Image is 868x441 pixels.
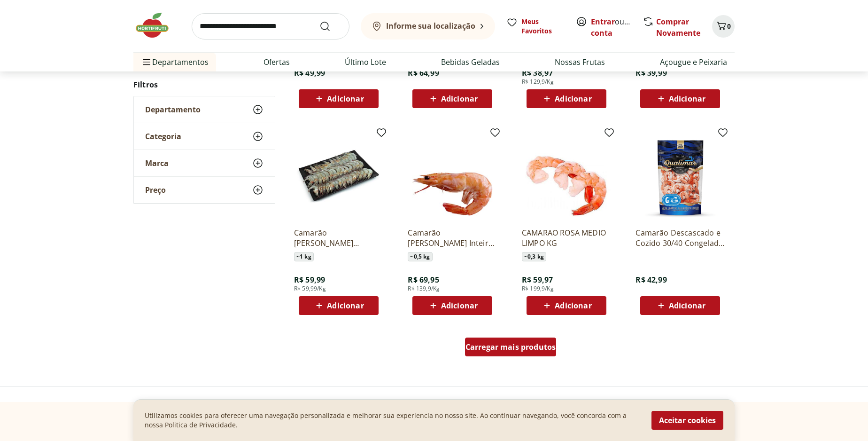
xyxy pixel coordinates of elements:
[412,296,492,315] button: Adicionar
[408,285,440,292] span: R$ 139,9/Kg
[134,177,275,203] button: Preço
[441,95,478,102] span: Adicionar
[640,89,720,108] button: Adicionar
[727,22,731,31] span: 0
[145,411,640,430] p: Utilizamos cookies para oferecer uma navegação personalizada e melhorar sua experiencia no nosso ...
[635,68,666,78] span: R$ 39,99
[299,89,379,108] button: Adicionar
[712,15,735,38] button: Carrinho
[522,252,546,261] span: ~ 0,3 kg
[327,95,364,102] span: Adicionar
[635,275,666,285] span: R$ 42,99
[412,89,492,108] button: Adicionar
[527,296,606,315] button: Adicionar
[294,285,326,292] span: R$ 59,99/Kg
[555,56,605,68] a: Nossas Frutas
[145,185,166,195] span: Preço
[192,13,349,39] input: search
[522,285,554,292] span: R$ 199,9/Kg
[660,56,727,68] a: Açougue e Peixaria
[651,411,723,430] button: Aceitar cookies
[522,275,553,285] span: R$ 59,97
[441,56,500,68] a: Bebidas Geladas
[145,132,181,141] span: Categoria
[294,275,325,285] span: R$ 59,99
[408,131,497,220] img: Camarão Rosa Médio Inteiro Unidade
[294,131,383,220] img: Camarão Cinza Médio Unidade
[522,68,553,78] span: R$ 38,97
[521,17,565,36] span: Meus Favoritos
[465,343,556,351] span: Carregar mais produtos
[408,228,497,248] a: Camarão [PERSON_NAME] Inteiro Unidade
[506,17,565,36] a: Meus Favoritos
[669,95,705,102] span: Adicionar
[555,302,591,309] span: Adicionar
[361,13,495,39] button: Informe sua localização
[141,51,209,73] span: Departamentos
[386,21,475,31] b: Informe sua localização
[263,56,290,68] a: Ofertas
[408,275,439,285] span: R$ 69,95
[319,21,342,32] button: Submit Search
[591,16,633,39] span: ou
[522,78,554,86] span: R$ 129,9/Kg
[640,296,720,315] button: Adicionar
[134,150,275,176] button: Marca
[555,95,591,102] span: Adicionar
[134,96,275,123] button: Departamento
[656,16,700,38] a: Comprar Novamente
[408,68,439,78] span: R$ 64,99
[294,228,383,248] a: Camarão [PERSON_NAME] Unidade
[145,105,201,114] span: Departamento
[141,51,152,73] button: Menu
[145,158,169,168] span: Marca
[327,302,364,309] span: Adicionar
[294,68,325,78] span: R$ 49,99
[408,252,432,261] span: ~ 0,5 kg
[299,296,379,315] button: Adicionar
[345,56,386,68] a: Último Lote
[294,252,314,261] span: ~ 1 kg
[441,302,478,309] span: Adicionar
[635,131,725,220] img: Camarão Descascado e Cozido 30/40 Congelado Qualimar 350g
[522,131,611,220] img: CAMARAO ROSA MEDIO LIMPO KG
[465,338,557,360] a: Carregar mais produtos
[527,89,606,108] button: Adicionar
[133,75,275,94] h2: Filtros
[134,123,275,150] button: Categoria
[133,11,180,39] img: Hortifruti
[591,16,643,38] a: Criar conta
[591,16,615,27] a: Entrar
[522,228,611,248] a: CAMARAO ROSA MEDIO LIMPO KG
[669,302,705,309] span: Adicionar
[635,228,725,248] a: Camarão Descascado e Cozido 30/40 Congelado Qualimar 350g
